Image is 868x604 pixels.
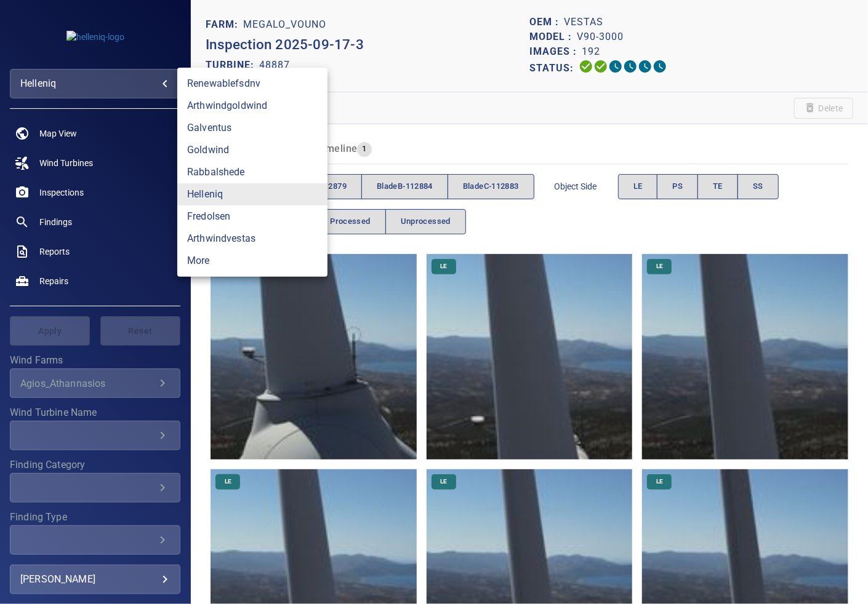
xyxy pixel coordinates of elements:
[177,73,328,95] a: renewablefsdnv
[177,161,328,183] a: rabbalshede
[177,250,328,272] a: more
[177,95,328,117] a: arthwindgoldwind
[177,117,328,139] a: galventus
[177,205,328,228] a: fredolsen
[177,183,328,205] a: helleniq
[177,139,328,161] a: goldwind
[177,228,328,250] a: arthwindvestas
